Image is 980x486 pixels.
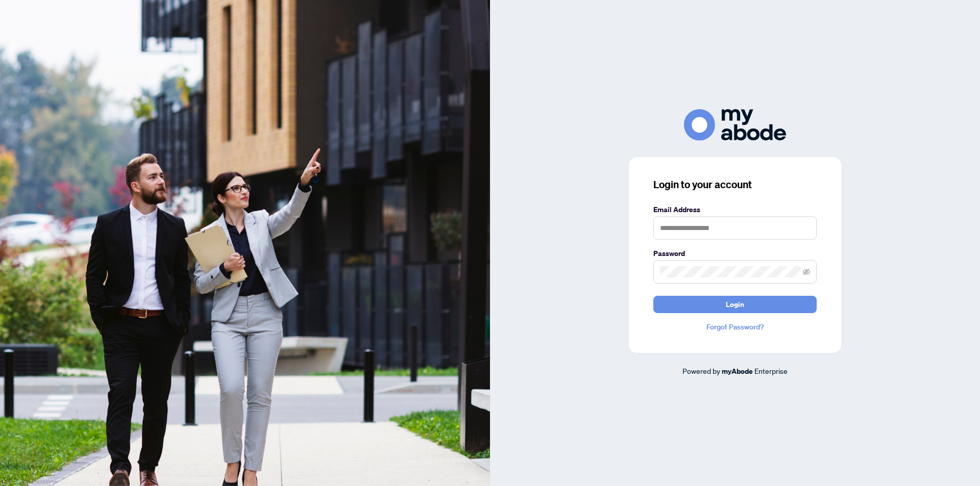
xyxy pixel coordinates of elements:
img: ma-logo [684,109,786,140]
label: Password [653,248,817,259]
span: Login [726,296,744,313]
a: Forgot Password? [653,321,817,332]
span: Enterprise [754,366,788,375]
span: eye-invisible [803,268,810,275]
span: Powered by [682,366,720,375]
h3: Login to your account [653,177,817,192]
a: myAbode [722,366,753,377]
button: Login [653,296,817,313]
label: Email Address [653,204,817,215]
